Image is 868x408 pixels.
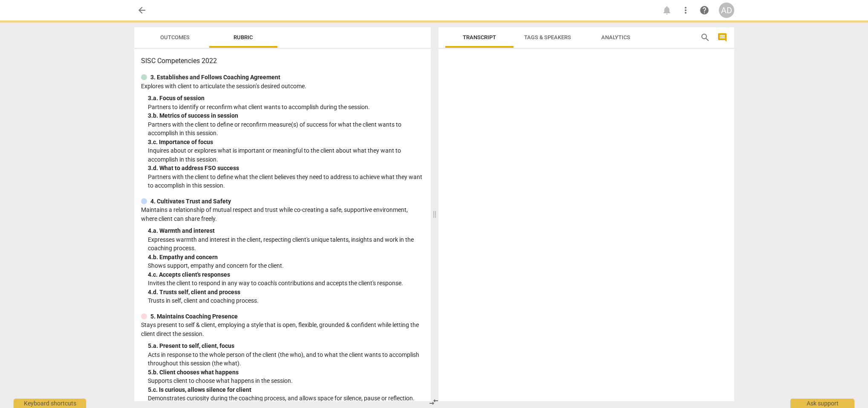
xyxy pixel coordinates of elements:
button: AD [719,3,734,18]
p: Trusts in self, client and coaching process. [148,296,424,305]
h3: SISC Competencies 2022 [141,56,424,66]
span: more_vert [681,5,691,15]
p: Partners with the client to define or reconfirm measure(s) of success for what the client wants t... [148,120,424,138]
p: Expresses warmth and interest in the client, respecting client's unique talents, insights and wor... [148,235,424,253]
button: Show/Hide comments [715,31,729,44]
div: 5. c. Is curious, allows silence for client [148,385,424,394]
span: comment [717,32,727,43]
p: 5. Maintains Coaching Presence [150,312,238,321]
span: Tags & Speakers [524,34,571,41]
button: Search [698,31,712,44]
p: Inquires about or explores what is important or meaningful to the client about what they want to ... [148,146,424,164]
div: 3. d. What to address FSO success [148,164,424,173]
p: Partners to identify or reconfirm what client wants to accomplish during the session. [148,103,424,112]
p: Invites the client to respond in any way to coach's contributions and accepts the client's response. [148,279,424,288]
div: Ask support [790,399,854,408]
span: Outcomes [160,34,190,41]
a: Help [697,3,712,18]
p: Supports client to choose what happens in the session. [148,376,424,385]
p: Shows support, empathy and concern for the client. [148,261,424,270]
span: help [699,5,709,15]
span: Transcript [463,34,496,41]
p: 3. Establishes and Follows Coaching Agreement [150,73,280,82]
p: Acts in response to the whole person of the client (the who), and to what the client wants to acc... [148,350,424,368]
p: 4. Cultivates Trust and Safety [150,197,231,206]
div: 4. d. Trusts self, client and process [148,288,424,297]
div: 3. b. Metrics of success in session [148,111,424,120]
span: arrow_back [137,5,147,15]
p: Partners with the client to define what the client believes they need to address to achieve what ... [148,173,424,190]
span: Analytics [601,34,630,41]
span: compare_arrows [429,397,439,407]
div: 5. a. Present to self, client, focus [148,341,424,350]
p: Demonstrates curiosity during the coaching process, and allows space for silence, pause or reflec... [148,394,424,403]
div: 4. b. Empathy and concern [148,253,424,262]
p: Maintains a relationship of mutual respect and trust while co-creating a safe, supportive environ... [141,205,424,223]
div: 4. a. Warmth and interest [148,226,424,235]
span: Rubric [234,34,253,41]
div: 3. c. Importance of focus [148,138,424,147]
div: 3. a. Focus of session [148,94,424,103]
div: Keyboard shortcuts [14,399,86,408]
div: 5. b. Client chooses what happens [148,368,424,377]
p: Explores with client to articulate the session’s desired outcome. [141,82,424,91]
span: search [700,32,710,43]
p: Stays present to self & client, employing a style that is open, flexible, grounded & confident wh... [141,321,424,338]
div: 4. c. Accepts client's responses [148,270,424,279]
